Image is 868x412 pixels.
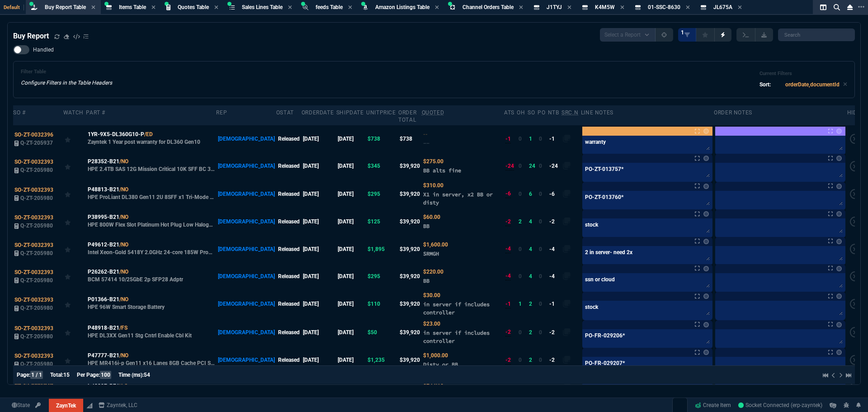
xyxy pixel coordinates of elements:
[505,300,511,308] div: -1
[519,4,523,11] nx-icon: Close Tab
[14,242,53,248] span: SO-ZT-0032393
[86,346,216,374] td: HPE MR416i-p Gen11 x16 Lanes 8GB Cache PCI SPDM Plug-in Storage Controller
[398,290,421,318] td: $39,920
[366,109,396,116] div: unitPrice
[539,191,542,197] span: 0
[119,295,128,303] a: /NO
[14,214,53,221] span: SO-ZT-0032393
[88,157,119,166] span: P28352-B21
[65,354,85,366] div: Add to Watchlist
[216,208,276,235] td: [DEMOGRAPHIC_DATA]
[119,157,128,166] a: /NO
[366,125,398,152] td: $738
[20,333,53,340] span: Q-ZT-205980
[375,4,429,10] span: Amazon Listings Table
[144,130,153,138] a: /ED
[435,4,439,11] nx-icon: Close Tab
[119,4,146,10] span: Items Table
[178,4,209,10] span: Quotes Table
[423,277,429,284] span: BB
[620,4,624,11] nx-icon: Close Tab
[33,46,54,53] span: Handled
[276,318,302,346] td: Released
[14,159,53,165] span: SO-ZT-0032393
[86,235,216,262] td: Intel Xeon-Gold 5418Y 2.0GHz 24-core 185W Processor for HPE
[423,214,440,220] span: Quoted Cost
[759,81,771,89] p: Sort:
[548,180,561,208] td: -6
[14,132,53,138] span: SO-ZT-0032396
[423,131,428,137] span: Quoted Cost
[88,351,119,360] span: P47777-B21
[88,221,215,228] p: HPE 800W Flex Slot Platinum Hot Plug Low Halogen Power Supply Kit
[302,109,334,116] div: OrderDate
[539,246,542,252] span: 0
[20,250,53,256] span: Q-ZT-205980
[276,235,302,262] td: Released
[302,152,336,180] td: [DATE]
[65,270,85,283] div: Add to Watchlist
[548,263,561,290] td: -4
[119,213,128,221] a: /NO
[423,361,458,368] span: Disty or BB
[336,235,366,262] td: [DATE]
[505,135,511,143] div: -1
[288,4,292,11] nx-icon: Close Tab
[528,346,538,374] td: 2
[547,4,562,10] span: J1TYJ
[86,152,216,180] td: HPE 2.4TB SAS 12G Mission Critical 10K SFF BC 3-year Warranty 512e HDD
[519,163,522,169] span: 0
[423,269,443,275] span: Quoted Cost
[216,235,276,262] td: [DEMOGRAPHIC_DATA]
[519,329,522,336] span: 0
[528,290,538,318] td: 2
[528,235,538,262] td: 4
[847,109,860,116] div: hide
[336,152,366,180] td: [DATE]
[119,241,128,249] a: /NO
[276,109,294,116] div: oStat
[216,152,276,180] td: [DEMOGRAPHIC_DATA]
[505,245,511,253] div: -4
[88,130,144,138] span: 1YR-9X5-DL360G10-P
[14,269,53,275] span: SO-ZT-0032393
[548,290,561,318] td: -1
[423,158,443,165] span: Quoted Cost
[276,152,302,180] td: Released
[276,346,302,374] td: Released
[216,346,276,374] td: [DEMOGRAPHIC_DATA]
[738,4,742,11] nx-icon: Close Tab
[423,242,448,248] span: Quoted Cost
[539,273,542,279] span: 0
[20,167,53,173] span: Q-ZT-205980
[423,140,429,147] span: --
[276,180,302,208] td: Released
[539,357,542,363] span: 0
[216,109,227,116] div: Rep
[86,125,216,152] td: Zayntek 1 Year post warranty for DL360 Gen10
[17,372,30,379] span: Page:
[65,243,85,256] div: Add to Watchlist
[858,3,864,11] nx-icon: Open New Tab
[302,180,336,208] td: [DATE]
[519,218,522,225] span: 2
[65,215,85,228] div: Add to Watchlist
[100,371,111,379] span: 100
[88,303,165,311] p: HPE 96W Smart Storage Battery
[548,152,561,180] td: -24
[686,4,690,11] nx-icon: Close Tab
[96,401,140,409] a: msbcCompanyName
[216,180,276,208] td: [DEMOGRAPHIC_DATA]
[336,290,366,318] td: [DATE]
[505,356,511,365] div: -2
[398,180,421,208] td: $39,920
[276,290,302,318] td: Released
[88,324,119,332] span: P48918-B21
[548,235,561,262] td: -4
[13,31,49,42] h4: Buy Report
[91,4,95,11] nx-icon: Close Tab
[65,188,85,200] div: Add to Watchlist
[423,191,493,206] span: X1 in server, x2 BB or disty
[14,297,53,303] span: SO-ZT-0032393
[519,246,522,252] span: 0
